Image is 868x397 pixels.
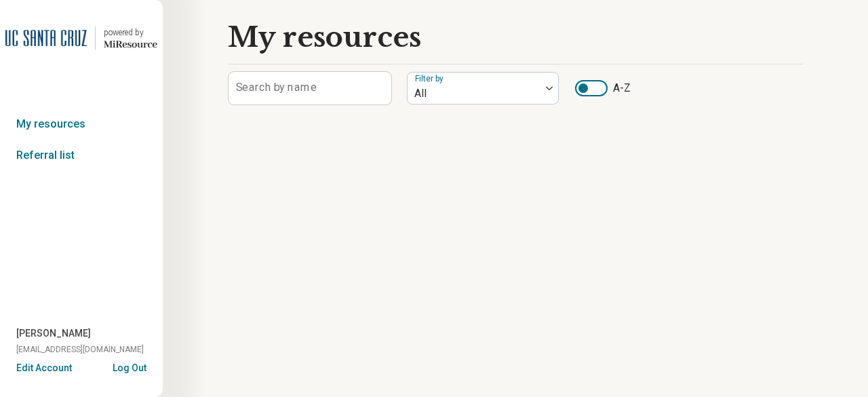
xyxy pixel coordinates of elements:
div: powered by [104,26,157,39]
img: University of California at Santa Cruz [5,22,87,54]
label: Filter by [415,74,446,83]
label: Search by name [236,82,317,93]
span: [PERSON_NAME] [16,326,91,341]
a: University of California at Santa Cruzpowered by [5,22,157,54]
span: [EMAIL_ADDRESS][DOMAIN_NAME] [16,343,144,356]
button: Edit Account [16,361,72,375]
label: A-Z [575,80,631,96]
h1: My resources [228,22,421,53]
button: Log Out [113,361,146,372]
